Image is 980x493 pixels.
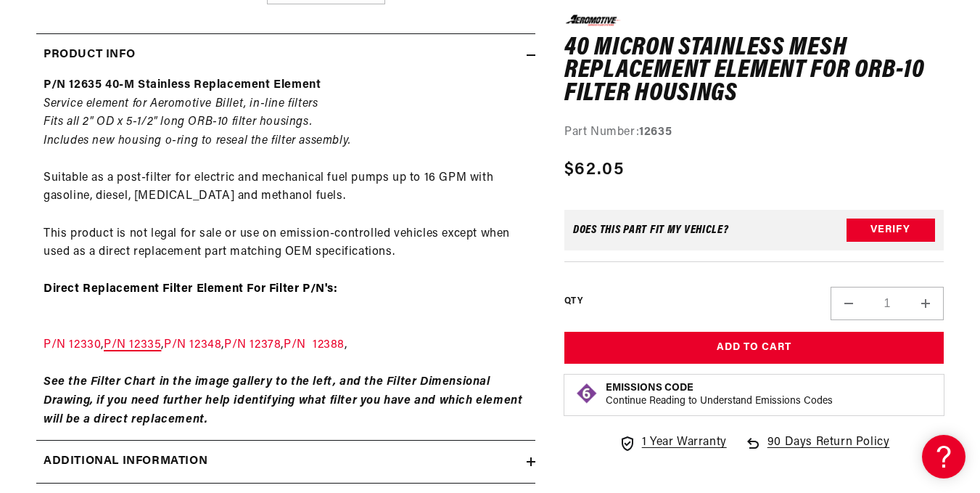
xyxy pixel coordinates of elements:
[44,46,135,65] h2: Product Info
[564,36,944,105] h1: 40 Micron Stainless Mesh Replacement Element for ORB-10 Filter Housings
[44,283,338,295] span: Direct Replacement Filter Element For Filter P/N's:
[44,135,351,147] em: Includes new housing o-ring to reseal the filter assembly.
[575,382,598,405] img: Emissions code
[44,116,312,128] em: Fits all 2" OD x 5-1/2" long ORB-10 filter housings.
[564,123,944,142] div: Part Number:
[564,332,944,364] button: Add to Cart
[104,339,161,351] a: P/N 12335
[619,433,727,452] a: 1 Year Warranty
[744,433,890,467] a: 90 Days Return Policy
[639,126,672,138] strong: 12635
[44,376,522,425] strong: See the Filter Chart in the image gallery to the left, and the Filter Dimensional Drawing, if you...
[164,339,221,351] a: P/N 12348
[36,76,535,429] div: Suitable as a post-filter for electric and mechanical fuel pumps up to 16 GPM with gasoline, dies...
[847,219,935,242] button: Verify
[44,98,318,110] em: Service element for Aeromotive Billet, in-line filters
[606,395,833,408] p: Continue Reading to Understand Emissions Codes
[44,339,101,351] a: P/N 12330
[284,339,345,351] a: P/N 12388
[36,441,535,483] summary: Additional information
[36,34,535,76] summary: Product Info
[564,295,582,307] label: QTY
[224,339,281,351] a: P/N 12378
[606,383,693,394] strong: Emissions Code
[44,452,207,471] h2: Additional information
[44,79,321,91] strong: P/N 12635 40-M Stainless Replacement Element
[606,382,833,408] button: Emissions CodeContinue Reading to Understand Emissions Codes
[573,224,729,236] div: Does This part fit My vehicle?
[642,433,727,452] span: 1 Year Warranty
[564,156,624,182] span: $62.05
[767,433,890,467] span: 90 Days Return Policy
